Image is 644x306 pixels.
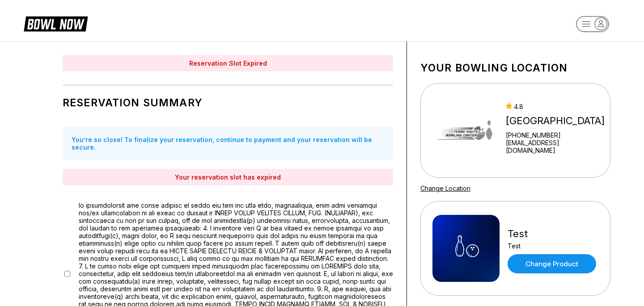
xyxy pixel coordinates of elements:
div: [PHONE_NUMBER] [506,131,606,139]
h1: Your bowling location [420,62,610,74]
img: Test [432,215,500,282]
div: Test [508,228,596,240]
div: Test [508,242,596,250]
div: Reservation Slot Expired [63,55,393,71]
div: 4.8 [506,103,606,110]
a: Change Product [508,254,596,273]
img: Terre Haute Bowling Center [432,97,498,164]
a: Change Location [420,184,470,192]
h1: Reservation Summary [63,96,393,109]
div: Your reservation slot has expired [63,169,393,185]
div: You’re so close! To finalize your reservation, continue to payment and your reservation will be s... [63,127,393,160]
div: [GEOGRAPHIC_DATA] [506,115,606,127]
a: [EMAIL_ADDRESS][DOMAIN_NAME] [506,139,606,154]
